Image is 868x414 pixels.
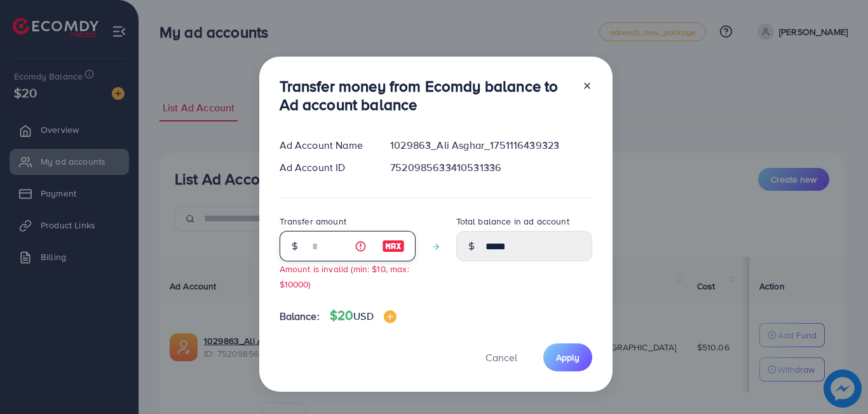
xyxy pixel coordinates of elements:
[269,138,381,153] div: Ad Account Name
[353,309,373,323] span: USD
[330,308,397,324] h4: $20
[380,160,602,175] div: 7520985633410531336
[280,77,572,114] h3: Transfer money from Ecomdy balance to Ad account balance
[384,310,397,323] img: image
[380,138,602,153] div: 1029863_Ali Asghar_1751116439323
[269,160,381,175] div: Ad Account ID
[543,343,592,371] button: Apply
[470,343,533,371] button: Cancel
[456,215,569,228] label: Total balance in ad account
[556,351,580,364] span: Apply
[280,309,320,324] span: Balance:
[485,350,517,364] span: Cancel
[382,238,405,254] img: image
[280,215,346,228] label: Transfer amount
[280,263,409,289] small: Amount is invalid (min: $10, max: $10000)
